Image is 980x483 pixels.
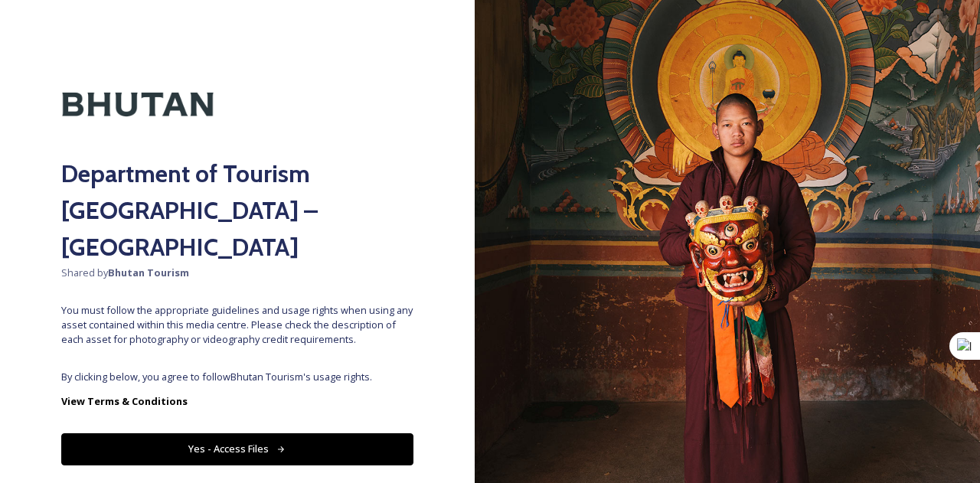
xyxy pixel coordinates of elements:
a: View Terms & Conditions [61,392,413,410]
img: Kingdom-of-Bhutan-Logo.png [61,61,214,148]
button: Yes - Access Files [61,433,413,465]
span: By clicking below, you agree to follow Bhutan Tourism 's usage rights. [61,370,413,384]
span: You must follow the appropriate guidelines and usage rights when using any asset contained within... [61,303,413,348]
strong: Bhutan Tourism [108,266,189,279]
h2: Department of Tourism [GEOGRAPHIC_DATA] – [GEOGRAPHIC_DATA] [61,155,413,266]
span: Shared by [61,266,413,280]
strong: View Terms & Conditions [61,394,188,408]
